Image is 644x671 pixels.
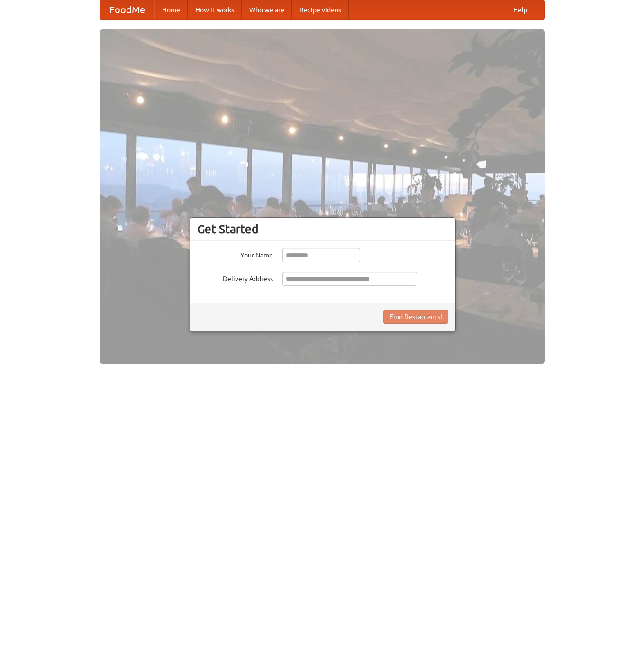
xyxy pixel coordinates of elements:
[197,222,448,236] h3: Get Started
[292,0,349,19] a: Recipe videos
[154,0,188,19] a: Home
[100,0,154,19] a: FoodMe
[506,0,535,19] a: Help
[197,248,273,260] label: Your Name
[242,0,292,19] a: Who we are
[197,272,273,284] label: Delivery Address
[188,0,242,19] a: How it works
[383,310,448,324] button: Find Restaurants!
